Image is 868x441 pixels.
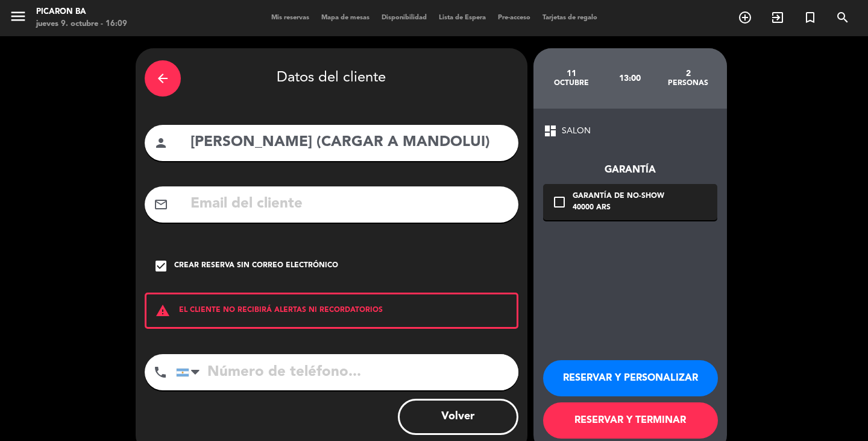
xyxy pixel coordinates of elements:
i: mail_outline [154,197,168,212]
i: search [835,10,850,25]
input: Número de teléfono... [176,354,518,390]
button: RESERVAR Y TERMINAR [543,402,718,439]
div: Argentina: +54 [177,355,204,390]
div: Garantía [543,162,717,178]
span: Disponibilidad [376,14,433,21]
span: Mapa de mesas [315,14,376,21]
div: Datos del cliente [145,57,518,100]
div: EL CLIENTE NO RECIBIRÁ ALERTAS NI RECORDATORIOS [145,293,518,329]
i: arrow_back [156,71,170,86]
button: RESERVAR Y PERSONALIZAR [543,360,718,396]
div: 2 [659,69,717,78]
i: turned_in_not [803,10,817,25]
button: Volver [398,399,518,435]
i: phone [153,365,168,379]
span: Mis reservas [265,14,315,21]
div: Crear reserva sin correo electrónico [174,260,338,272]
div: personas [659,78,717,88]
i: person [154,136,168,150]
div: octubre [542,78,601,88]
i: warning [146,303,179,318]
i: menu [9,7,27,25]
span: Lista de Espera [433,14,492,21]
i: add_circle_outline [738,10,752,25]
i: exit_to_app [770,10,785,25]
span: Tarjetas de regalo [536,14,603,21]
input: Email del cliente [189,192,509,217]
div: jueves 9. octubre - 16:09 [36,18,127,30]
div: 40000 ARS [573,202,664,214]
button: menu [9,7,27,30]
input: Nombre del cliente [189,130,509,155]
span: Pre-acceso [492,14,536,21]
i: check_box_outline_blank [552,195,567,209]
span: dashboard [543,124,558,138]
div: Picaron BA [36,6,127,18]
div: 11 [542,69,601,78]
i: check_box [154,259,168,273]
span: SALON [562,124,591,138]
div: Garantía de no-show [573,191,664,203]
div: 13:00 [600,57,659,100]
